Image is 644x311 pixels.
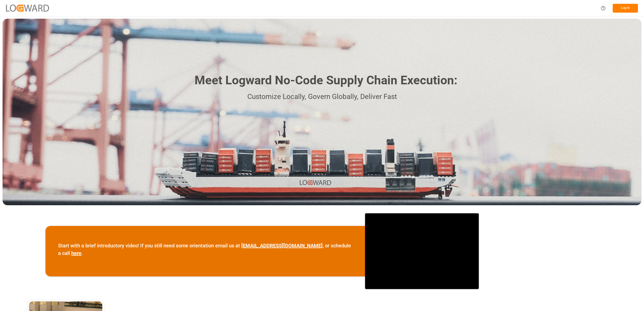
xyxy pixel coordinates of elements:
img: Logward_new_orange.png [6,5,49,11]
h1: Meet Logward No-Code Supply Chain Execution: [195,71,457,89]
p: Start with a brief introductory video! If you still need some orientation email us at , or schedu... [58,242,352,257]
p: Customize Locally, Govern Globally, Deliver Fast [187,91,457,102]
a: here [71,250,81,256]
button: Log In [613,4,638,13]
a: [EMAIL_ADDRESS][DOMAIN_NAME] [241,243,323,249]
button: Help Center [598,3,609,14]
